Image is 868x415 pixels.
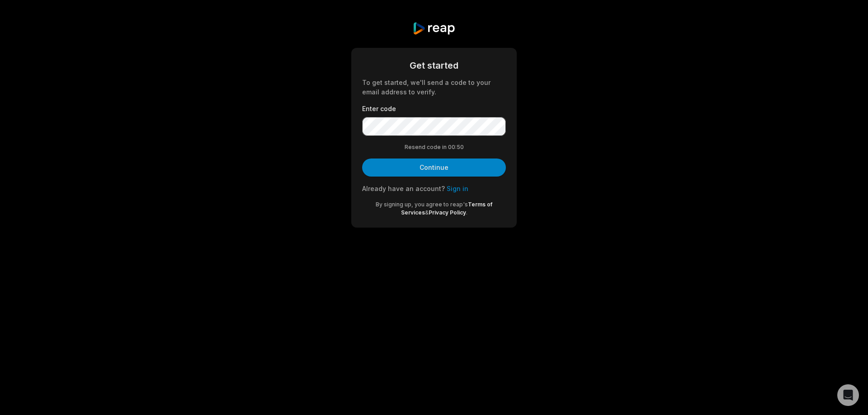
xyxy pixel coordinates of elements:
[362,104,506,113] label: Enter code
[425,209,429,216] span: &
[429,209,466,216] a: Privacy Policy
[401,201,493,216] a: Terms of Services
[362,159,506,177] button: Continue
[362,78,506,97] div: To get started, we'll send a code to your email address to verify.
[362,59,506,72] div: Get started
[466,209,467,216] span: .
[837,384,859,406] div: Open Intercom Messenger
[376,201,468,208] span: By signing up, you agree to reap's
[447,185,468,192] a: Sign in
[362,185,445,192] span: Already have an account?
[457,143,464,151] span: 50
[412,22,455,35] img: reap
[362,143,506,151] div: Resend code in 00:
